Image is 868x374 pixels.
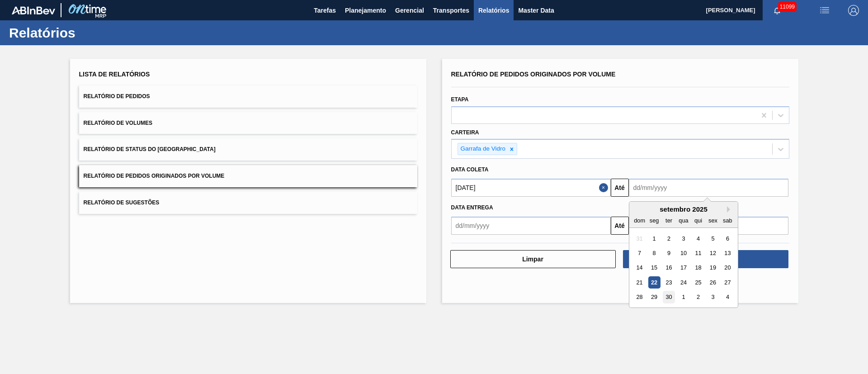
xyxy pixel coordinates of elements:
[692,276,704,289] div: Choose quinta-feira, 25 de setembro de 2025
[707,276,719,289] div: Choose sexta-feira, 26 de setembro de 2025
[451,166,489,173] span: Data coleta
[677,276,689,289] div: Choose quarta-feira, 24 de setembro de 2025
[458,143,507,155] div: Garrafa de Vidro
[721,262,733,274] div: Choose sábado, 20 de setembro de 2025
[692,247,704,259] div: Choose quinta-feira, 11 de setembro de 2025
[721,247,733,259] div: Choose sábado, 13 de setembro de 2025
[633,276,646,289] div: Choose domingo, 21 de setembro de 2025
[84,199,160,206] span: Relatório de Sugestões
[79,85,417,108] button: Relatório de Pedidos
[79,112,417,134] button: Relatório de Volumes
[721,232,733,245] div: Choose sábado, 6 de setembro de 2025
[721,291,733,303] div: Choose sábado, 4 de outubro de 2025
[633,214,646,227] div: dom
[632,231,735,304] div: month 2025-09
[9,28,170,38] h1: Relatórios
[662,232,675,245] div: Choose terça-feira, 2 de setembro de 2025
[611,217,629,235] button: Até
[721,276,733,289] div: Choose sábado, 27 de setembro de 2025
[79,71,150,78] span: Lista de Relatórios
[692,232,704,245] div: Choose quinta-feira, 4 de setembro de 2025
[707,232,719,245] div: Choose sexta-feira, 5 de setembro de 2025
[692,262,704,274] div: Choose quinta-feira, 18 de setembro de 2025
[633,291,646,303] div: Choose domingo, 28 de setembro de 2025
[451,217,611,235] input: dd/mm/yyyy
[692,214,704,227] div: qui
[819,5,830,16] img: userActions
[629,179,788,197] input: dd/mm/yyyy
[433,5,469,16] span: Transportes
[84,146,216,152] span: Relatório de Status do [GEOGRAPHIC_DATA]
[727,206,733,213] button: Next Month
[478,5,509,16] span: Relatórios
[79,138,417,161] button: Relatório de Status do [GEOGRAPHIC_DATA]
[677,247,689,259] div: Choose quarta-feira, 10 de setembro de 2025
[12,6,55,14] img: TNhmsLtSVTkK8tSr43FrP2fwEKptu5GPRR3wAAAABJRU5ErkJggg==
[677,214,689,227] div: qua
[451,96,469,103] label: Etapa
[633,247,646,259] div: Choose domingo, 7 de setembro de 2025
[451,179,611,197] input: dd/mm/yyyy
[450,250,616,268] button: Limpar
[763,4,792,17] button: Notificações
[314,5,336,16] span: Tarefas
[648,291,660,303] div: Choose segunda-feira, 29 de setembro de 2025
[662,262,675,274] div: Choose terça-feira, 16 de setembro de 2025
[848,5,859,16] img: Logout
[451,129,479,136] label: Carteira
[633,262,646,274] div: Choose domingo, 14 de setembro de 2025
[707,214,719,227] div: sex
[633,232,646,245] div: Not available domingo, 31 de agosto de 2025
[629,205,738,213] div: setembro 2025
[662,276,675,289] div: Choose terça-feira, 23 de setembro de 2025
[79,165,417,187] button: Relatório de Pedidos Originados por Volume
[84,120,152,126] span: Relatório de Volumes
[721,214,733,227] div: sab
[677,262,689,274] div: Choose quarta-feira, 17 de setembro de 2025
[707,247,719,259] div: Choose sexta-feira, 12 de setembro de 2025
[662,247,675,259] div: Choose terça-feira, 9 de setembro de 2025
[778,2,797,12] span: 11099
[395,5,424,16] span: Gerencial
[648,276,660,289] div: Choose segunda-feira, 22 de setembro de 2025
[599,179,611,197] button: Close
[677,291,689,303] div: Choose quarta-feira, 1 de outubro de 2025
[79,192,417,214] button: Relatório de Sugestões
[677,232,689,245] div: Choose quarta-feira, 3 de setembro de 2025
[648,232,660,245] div: Choose segunda-feira, 1 de setembro de 2025
[518,5,554,16] span: Master Data
[648,262,660,274] div: Choose segunda-feira, 15 de setembro de 2025
[84,173,225,179] span: Relatório de Pedidos Originados por Volume
[84,93,150,99] span: Relatório de Pedidos
[707,291,719,303] div: Choose sexta-feira, 3 de outubro de 2025
[451,71,616,78] span: Relatório de Pedidos Originados por Volume
[451,204,493,211] span: Data entrega
[623,250,788,268] button: Download
[648,214,660,227] div: seg
[707,262,719,274] div: Choose sexta-feira, 19 de setembro de 2025
[662,291,675,303] div: Choose terça-feira, 30 de setembro de 2025
[648,247,660,259] div: Choose segunda-feira, 8 de setembro de 2025
[692,291,704,303] div: Choose quinta-feira, 2 de outubro de 2025
[611,179,629,197] button: Até
[345,5,386,16] span: Planejamento
[662,214,675,227] div: ter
